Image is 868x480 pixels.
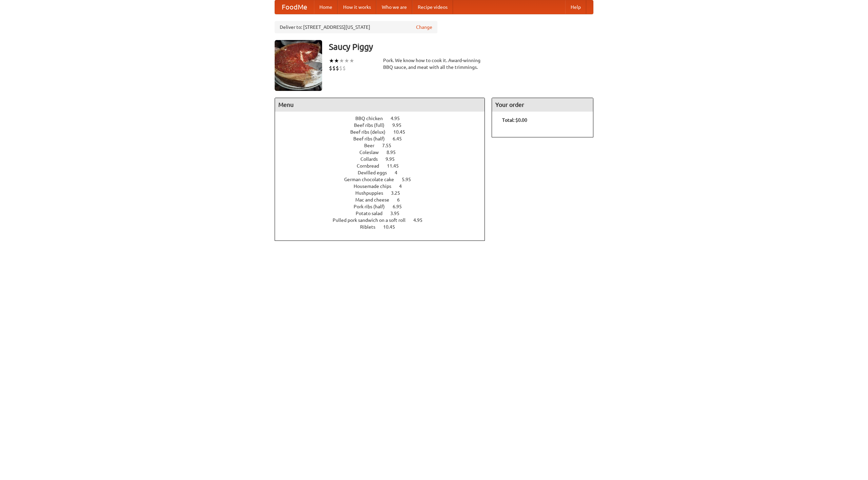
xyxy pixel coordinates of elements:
a: Beef ribs (full) 9.95 [354,122,414,128]
span: Riblets [360,224,382,230]
h4: Your order [492,98,593,112]
a: Potato salad 3.95 [356,211,412,216]
a: Beef ribs (half) 6.45 [353,136,414,141]
span: Beef ribs (full) [354,122,391,128]
span: Housemade chips [354,184,398,189]
a: BBQ chicken 4.95 [355,116,412,121]
span: Beef ribs (half) [353,136,392,141]
span: Pulled pork sandwich on a soft roll [333,217,412,223]
span: Devilled eggs [358,170,394,175]
li: $ [332,64,336,72]
a: How it works [338,0,376,14]
span: 6.45 [393,136,409,141]
a: Pork ribs (half) 6.95 [354,204,414,209]
span: 7.55 [382,143,398,148]
div: Pork. We know how to cook it. Award-winning BBQ sauce, and meat with all the trimmings. [383,57,485,71]
a: Recipe videos [412,0,453,14]
a: FoodMe [275,0,314,14]
li: $ [339,64,342,72]
span: Beef ribs (delux) [350,129,392,135]
a: Housemade chips 4 [354,184,414,189]
a: Devilled eggs 4 [358,170,410,175]
a: German chocolate cake 5.95 [344,177,423,182]
div: Deliver to: [STREET_ADDRESS][US_STATE] [275,21,437,33]
h4: Menu [275,98,485,112]
span: 8.95 [387,150,402,155]
span: Potato salad [356,211,389,216]
span: Hushpuppies [355,190,390,196]
a: Cornbread 11.45 [357,163,411,169]
li: ★ [334,57,339,64]
a: Mac and cheese 6 [355,197,412,203]
span: German chocolate cake [344,177,401,182]
span: Pork ribs (half) [354,204,392,209]
a: Beer 7.55 [364,143,404,148]
span: Mac and cheese [355,197,396,203]
span: 3.95 [390,211,406,216]
span: 10.45 [393,129,412,135]
b: Total: $0.00 [502,117,527,123]
span: Cornbread [357,163,386,169]
li: ★ [329,57,334,64]
h3: Saucy Piggy [329,40,593,54]
a: Help [565,0,586,14]
li: ★ [339,57,344,64]
span: 5.95 [402,177,418,182]
li: $ [342,64,346,72]
span: Coleslaw [359,150,386,155]
span: 9.95 [392,122,408,128]
li: $ [329,64,332,72]
span: Collards [360,156,384,162]
li: ★ [344,57,349,64]
span: Beer [364,143,381,148]
span: 11.45 [387,163,406,169]
span: 6 [397,197,407,203]
a: Riblets 10.45 [360,224,408,230]
span: BBQ chicken [355,116,390,121]
span: 4 [399,184,409,189]
a: Home [314,0,338,14]
span: 6.95 [393,204,409,209]
a: Collards 9.95 [360,156,407,162]
a: Who we are [376,0,412,14]
span: 4.95 [391,116,407,121]
span: 4.95 [413,217,429,223]
span: 10.45 [383,224,402,230]
a: Pulled pork sandwich on a soft roll 4.95 [333,217,435,223]
a: Coleslaw 8.95 [359,150,408,155]
a: Change [416,24,432,31]
a: Beef ribs (delux) 10.45 [350,129,418,135]
span: 4 [395,170,404,175]
span: 3.25 [391,190,407,196]
a: Hushpuppies 3.25 [355,190,413,196]
li: $ [336,64,339,72]
li: ★ [349,57,354,64]
span: 9.95 [386,156,401,162]
img: angular.jpg [275,40,322,91]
